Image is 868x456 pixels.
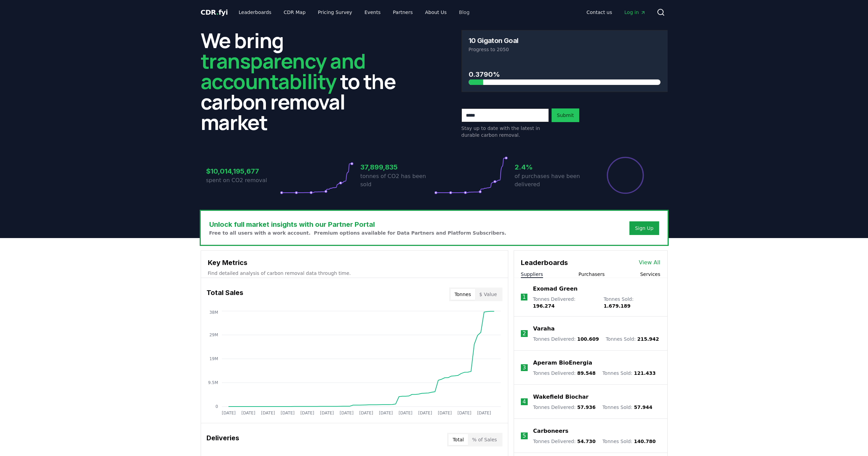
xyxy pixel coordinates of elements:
[261,411,275,415] tspan: [DATE]
[533,285,578,293] a: Exomad Green
[201,8,228,16] span: CDR fyi
[634,439,656,444] span: 140.780
[398,411,412,415] tspan: [DATE]
[637,336,659,342] span: 215.942
[602,438,656,445] p: Tonnes Sold :
[635,225,653,232] a: Sign Up
[241,411,255,415] tspan: [DATE]
[533,296,597,309] p: Tonnes Delivered :
[208,380,218,385] tspan: 9.5M
[233,6,277,18] a: Leaderboards
[606,336,659,342] p: Tonnes Sold :
[581,6,651,18] nav: Main
[207,433,239,446] h3: Deliveries
[577,370,596,376] span: 89.548
[222,411,236,415] tspan: [DATE]
[278,6,311,18] a: CDR Map
[577,336,599,342] span: 100.609
[603,296,660,309] p: Tonnes Sold :
[521,258,568,268] h3: Leaderboards
[533,370,596,377] p: Tonnes Delivered :
[209,219,507,230] h3: Unlock full market insights with our Partner Portal
[523,432,526,440] p: 5
[515,162,588,172] h3: 2.4%
[477,411,491,415] tspan: [DATE]
[533,325,555,333] a: Varaha
[209,310,218,315] tspan: 38M
[233,6,475,18] nav: Main
[359,6,386,18] a: Events
[281,411,295,415] tspan: [DATE]
[603,303,630,309] span: 1.679.189
[312,6,357,18] a: Pricing Survey
[207,288,243,301] h3: Total Sales
[209,333,218,337] tspan: 29M
[457,411,471,415] tspan: [DATE]
[515,172,588,189] p: of purchases have been delivered
[387,6,418,18] a: Partners
[624,9,645,16] span: Log in
[552,108,580,122] button: Submit
[523,329,526,338] p: 2
[438,411,452,415] tspan: [DATE]
[619,6,651,18] a: Log in
[640,271,660,278] button: Services
[634,404,652,410] span: 57.944
[201,47,366,95] span: transparency and accountability
[201,8,228,17] a: CDR.fyi
[215,404,218,409] tspan: 0
[360,172,434,189] p: tonnes of CO2 has been sold
[639,259,660,267] a: View All
[206,166,280,176] h3: $10,014,195,677
[533,359,592,367] a: Aperam BioEnergia
[419,6,452,18] a: About Us
[300,411,314,415] tspan: [DATE]
[201,30,407,132] h2: We bring to the carbon removal market
[379,411,393,415] tspan: [DATE]
[606,156,644,194] div: Percentage of sales delivered
[359,411,373,415] tspan: [DATE]
[533,404,596,411] p: Tonnes Delivered :
[629,221,659,235] button: Sign Up
[634,370,656,376] span: 121.433
[579,271,605,278] button: Purchasers
[475,289,501,300] button: $ Value
[469,69,660,79] h3: 0.3790%
[418,411,432,415] tspan: [DATE]
[208,270,501,277] p: Find detailed analysis of carbon removal data through time.
[340,411,354,415] tspan: [DATE]
[451,289,475,300] button: Tonnes
[577,439,596,444] span: 54.730
[533,393,588,401] a: Wakefield Biochar
[208,258,501,268] h3: Key Metrics
[206,176,280,185] p: spent on CO2 removal
[216,8,218,16] span: .
[209,356,218,361] tspan: 19M
[360,162,434,172] h3: 37,899,835
[533,336,599,342] p: Tonnes Delivered :
[209,230,507,236] p: Free to all users with a work account. Premium options available for Data Partners and Platform S...
[454,6,475,18] a: Blog
[523,398,526,406] p: 4
[461,125,549,138] p: Stay up to date with the latest in durable carbon removal.
[523,364,526,372] p: 3
[533,438,596,445] p: Tonnes Delivered :
[581,6,617,18] a: Contact us
[449,434,468,445] button: Total
[533,303,555,309] span: 196.274
[468,434,501,445] button: % of Sales
[533,427,568,435] a: Carboneers
[602,404,652,411] p: Tonnes Sold :
[521,271,543,278] button: Suppliers
[320,411,334,415] tspan: [DATE]
[522,293,526,301] p: 1
[602,370,656,377] p: Tonnes Sold :
[469,46,660,53] p: Progress to 2050
[577,404,596,410] span: 57.936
